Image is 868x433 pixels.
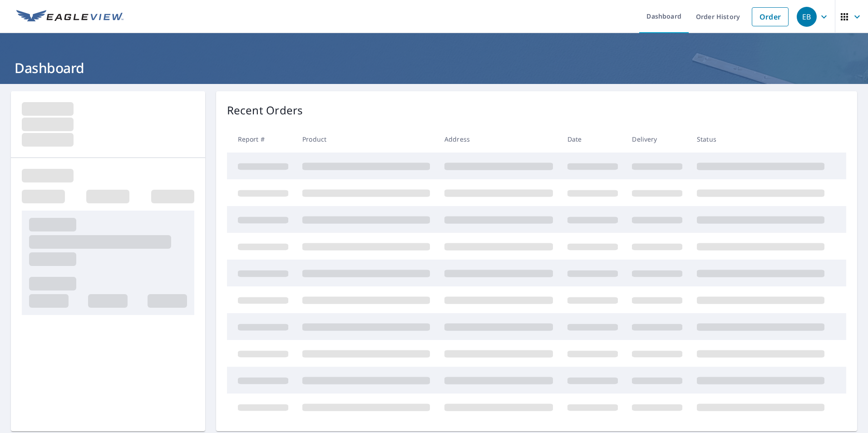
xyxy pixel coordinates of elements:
th: Date [560,126,625,153]
th: Delivery [625,126,690,153]
a: Order [752,7,789,26]
th: Report # [227,126,296,153]
div: EB [797,7,817,27]
h1: Dashboard [11,59,857,77]
th: Status [690,126,832,153]
p: Recent Orders [227,102,303,118]
th: Address [437,126,560,153]
th: Product [295,126,437,153]
img: EV Logo [16,10,123,24]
